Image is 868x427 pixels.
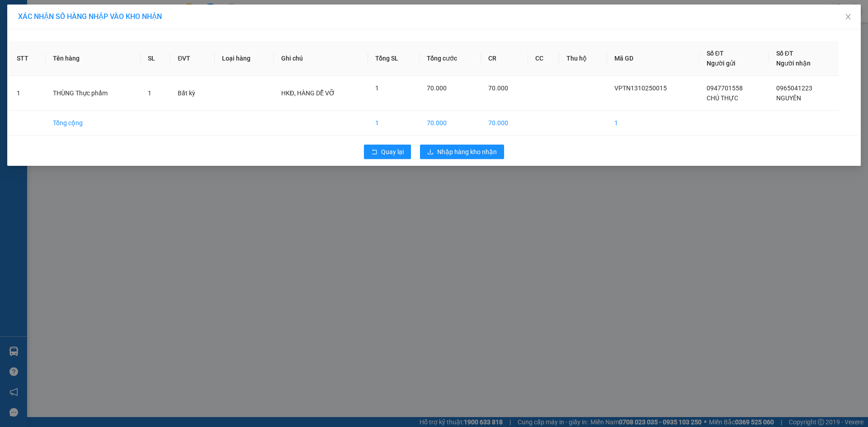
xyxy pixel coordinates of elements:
[281,89,335,97] span: HKĐ, HÀNG DỄ VỠ
[707,84,743,92] span: 0947701558
[381,147,404,157] span: Quay lại
[707,50,724,57] span: Số ĐT
[170,41,215,76] th: ĐVT
[5,5,54,54] img: logo.jpg
[707,60,736,67] span: Người gửi
[9,41,46,76] th: STT
[835,5,861,30] button: Close
[614,84,667,92] span: VPTN1310250015
[776,50,793,57] span: Số ĐT
[215,41,274,76] th: Loại hàng
[9,76,46,111] td: 1
[141,41,170,76] th: SL
[18,12,162,21] span: XÁC NHẬN SỐ HÀNG NHẬP VÀO KHO NHẬN
[420,41,481,76] th: Tổng cước
[528,41,559,76] th: CC
[607,111,699,136] td: 1
[488,84,508,92] span: 70.000
[368,41,420,76] th: Tổng SL
[375,84,379,92] span: 1
[437,147,497,157] span: Nhập hàng kho nhận
[46,111,141,136] td: Tổng cộng
[776,84,812,92] span: 0965041223
[420,111,481,136] td: 70.000
[481,41,528,76] th: CR
[5,54,115,67] li: Thảo [PERSON_NAME]
[5,67,115,80] li: In ngày: 10:17 13/10
[427,149,434,156] span: download
[776,94,801,102] span: NGUYÊN
[420,145,504,159] button: downloadNhập hàng kho nhận
[559,41,607,76] th: Thu hộ
[607,41,699,76] th: Mã GD
[427,84,447,92] span: 70.000
[170,76,215,111] td: Bất kỳ
[148,89,151,97] span: 1
[46,76,141,111] td: THÙNG Thực phẩm
[364,145,411,159] button: rollbackQuay lại
[274,41,368,76] th: Ghi chú
[46,41,141,76] th: Tên hàng
[481,111,528,136] td: 70.000
[368,111,420,136] td: 1
[707,94,738,102] span: CHÚ THỰC
[371,149,377,156] span: rollback
[844,13,852,20] span: close
[776,60,811,67] span: Người nhận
